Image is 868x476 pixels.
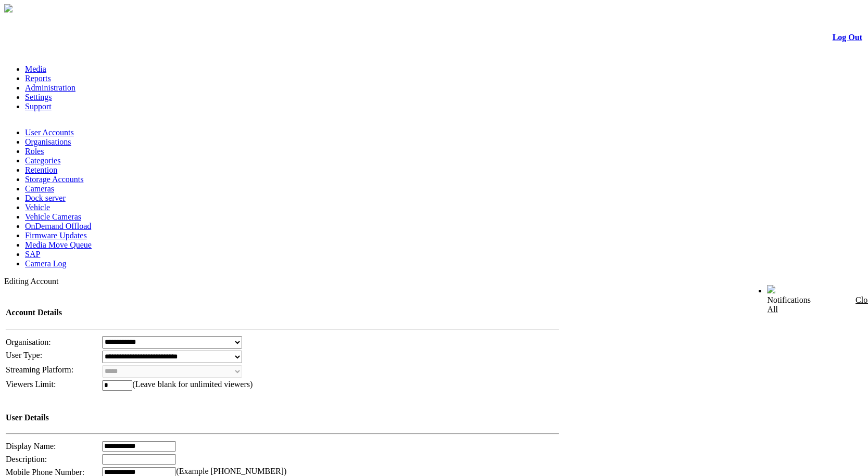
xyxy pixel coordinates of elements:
a: Roles [25,147,44,156]
h4: User Details [6,413,559,422]
a: Log Out [833,33,862,42]
a: Organisations [25,137,71,146]
span: Editing Account [4,277,58,286]
span: Description: [6,455,47,464]
span: Viewers Limit: [6,380,56,389]
a: Media [25,65,46,73]
a: Camera Log [25,259,67,268]
a: SAP [25,250,40,259]
span: (Example [PHONE_NUMBER]) [176,467,286,475]
span: Display Name: [6,442,56,451]
span: Streaming Platform: [6,365,73,374]
a: Firmware Updates [25,231,87,240]
a: Support [25,102,52,111]
span: Welcome, [PERSON_NAME] (Administrator) [620,286,746,293]
a: Media Move Queue [25,240,92,249]
a: Categories [25,156,60,165]
img: arrow-3.png [4,4,12,12]
a: Vehicle Cameras [25,212,81,221]
a: Administration [25,83,76,92]
a: OnDemand Offload [25,222,91,230]
a: User Accounts [25,128,74,137]
div: Notifications [767,295,842,314]
span: (Leave blank for unlimited viewers) [132,380,253,389]
h4: Account Details [6,308,559,317]
a: Retention [25,165,57,174]
a: Reports [25,74,51,83]
img: bell24.png [767,285,775,293]
a: Storage Accounts [25,175,83,184]
span: User Type: [6,351,42,359]
a: Dock server [25,194,66,202]
a: Vehicle [25,203,50,212]
a: Cameras [25,184,54,193]
span: Organisation: [6,338,51,346]
a: Settings [25,93,52,101]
